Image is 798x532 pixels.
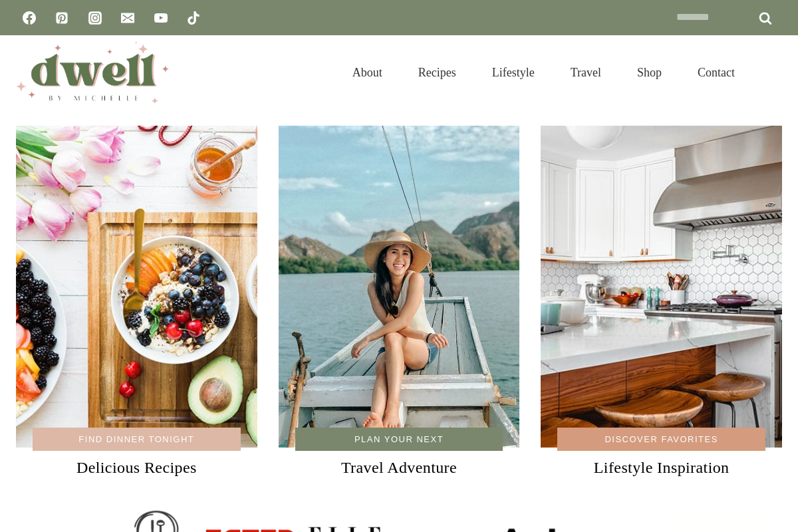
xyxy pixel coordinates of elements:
a: Shop [619,49,680,96]
a: Recipes [400,49,474,96]
a: Pinterest [49,5,75,31]
button: View Search Form [759,61,782,84]
nav: Primary Navigation [334,49,753,96]
img: DWELL by michelle [16,42,169,103]
a: Facebook [16,5,43,31]
a: Contact [680,49,753,96]
a: Email [114,5,141,31]
a: Travel [553,49,619,96]
a: YouTube [148,5,174,31]
a: Instagram [82,5,108,31]
a: About [334,49,400,96]
a: Lifestyle [474,49,553,96]
a: TikTok [180,5,207,31]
